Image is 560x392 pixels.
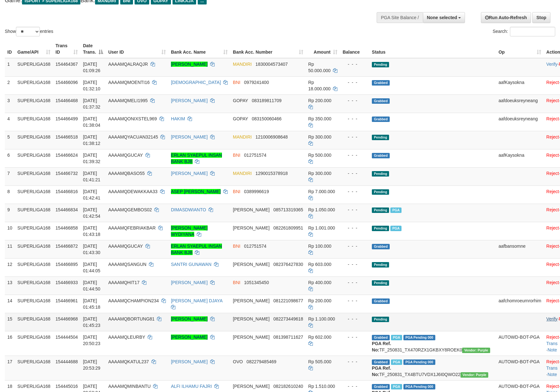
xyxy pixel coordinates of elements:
[343,170,367,177] div: - - -
[343,298,367,304] div: - - -
[372,62,389,67] span: Pending
[55,153,78,158] span: 154466624
[343,383,367,389] div: - - -
[343,334,367,340] div: - - -
[308,262,331,267] span: Rp 603.000
[108,384,151,389] span: AAAAMQMINBANTU
[55,298,78,303] span: 154466961
[343,97,367,104] div: - - -
[16,27,40,36] select: Showentries
[546,262,559,267] a: Reject
[252,98,281,103] span: Copy 083189811709 to clipboard
[171,280,208,285] a: [PERSON_NAME]
[546,316,557,321] a: Verify
[340,40,369,58] th: Balance
[83,189,100,200] span: [DATE] 01:42:41
[308,62,331,73] span: Rp 50.000.000
[372,335,390,340] span: Grabbed
[15,295,53,313] td: SUPERLIGA168
[83,171,100,182] span: [DATE] 01:41:21
[546,153,559,158] a: Reject
[372,262,389,268] span: Pending
[55,384,78,389] span: 154445016
[369,356,496,380] td: TF_250831_TX4BTU7VDX1J6I0QWO22
[171,134,208,139] a: [PERSON_NAME]
[15,149,53,167] td: SUPERLIGA168
[233,244,240,249] span: BNI
[546,171,559,176] a: Reject
[171,335,208,340] a: [PERSON_NAME]
[496,149,544,167] td: aafKaysokna
[377,12,423,23] div: PGA Site Balance /
[5,295,15,313] td: 14
[308,316,335,321] span: Rp 1.100.000
[171,384,212,389] a: ALFI ILHAMU FAJRI
[5,240,15,258] td: 11
[427,15,457,20] span: None selected
[5,258,15,276] td: 12
[5,131,15,149] td: 5
[108,134,158,139] span: AAAAMQYACUAN32145
[171,153,222,164] a: ERLAN SYAEPUL INSAN BANK BJB
[372,117,390,122] span: Grabbed
[308,80,331,91] span: Rp 18.000.000
[308,98,331,103] span: Rp 200.000
[369,331,496,356] td: TF_250831_TX470RZX1GKBXY8ROEK0
[546,384,559,389] a: Reject
[83,80,100,91] span: [DATE] 01:32:10
[15,76,53,94] td: SUPERLIGA168
[55,98,78,103] span: 154466468
[15,113,53,131] td: SUPERLIGA168
[372,98,390,104] span: Grabbed
[83,244,100,255] span: [DATE] 01:43:30
[233,280,240,285] span: BNI
[233,359,243,364] span: OVO
[5,76,15,94] td: 2
[343,134,367,140] div: - - -
[546,225,559,230] a: Reject
[233,298,269,303] span: [PERSON_NAME]
[372,135,389,140] span: Pending
[15,240,53,258] td: SUPERLIGA168
[244,153,266,158] span: Copy 012751574 to clipboard
[403,335,435,340] span: PGA Pending
[233,316,269,321] span: [PERSON_NAME]
[532,12,550,23] a: Stop
[55,262,78,267] span: 154466895
[233,207,269,212] span: [PERSON_NAME]
[308,207,335,212] span: Rp 1.050.000
[391,359,402,365] span: Marked by aafsoycanthlai
[108,171,144,176] span: AAAAMQBASO55
[372,366,391,377] b: PGA Ref. No:
[546,189,559,194] a: Reject
[233,335,269,340] span: [PERSON_NAME]
[55,134,78,139] span: 154466518
[15,40,53,58] th: Game/API: activate to sort column ascending
[5,356,15,380] td: 17
[496,331,544,356] td: AUTOWD-BOT-PGA
[308,244,331,249] span: Rp 100.000
[308,335,331,340] span: Rp 602.000
[546,62,557,67] a: Verify
[83,207,100,219] span: [DATE] 01:42:54
[233,116,248,121] span: GOPAY
[308,116,331,121] span: Rp 350.000
[548,372,557,377] a: Note
[369,40,496,58] th: Status
[108,98,148,103] span: AAAAMQMELI1995
[171,316,208,321] a: [PERSON_NAME]
[548,347,557,352] a: Note
[496,94,544,113] td: aafdoeuksreyneang
[5,204,15,222] td: 9
[244,80,269,85] span: Copy 0979241400 to clipboard
[244,189,269,194] span: Copy 0389996619 to clipboard
[83,98,100,109] span: [DATE] 01:37:32
[308,298,331,303] span: Rp 200.000
[273,335,303,340] span: Copy 081398711627 to clipboard
[55,225,78,230] span: 154466858
[15,331,53,356] td: SUPERLIGA168
[372,317,389,322] span: Pending
[108,207,152,212] span: AAAAMQGEMBOS02
[55,116,78,121] span: 154466499
[15,313,53,331] td: SUPERLIGA168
